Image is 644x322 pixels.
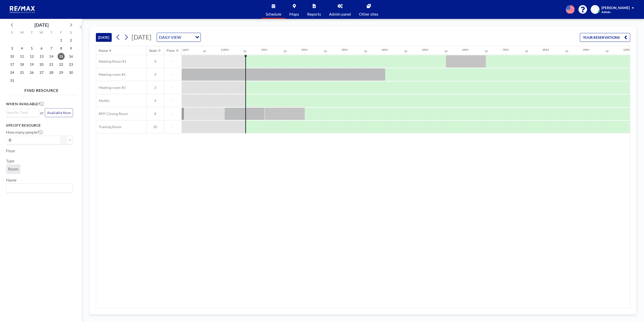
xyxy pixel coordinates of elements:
span: RPP Closing Room [96,112,128,116]
div: Name [99,48,108,53]
span: Maps [289,12,299,16]
div: 30 [606,50,609,53]
span: Room [8,166,18,171]
span: - [164,98,182,103]
button: + [67,136,73,144]
span: [PERSON_NAME] [601,6,630,10]
div: Seats [149,48,157,53]
div: T [46,30,56,36]
div: 3PM [341,48,348,52]
label: Floor [6,148,15,153]
span: 4 [147,98,164,103]
span: Friday, August 8, 2025 [58,45,65,52]
div: 30 [485,50,488,53]
span: Reports [307,12,321,16]
div: Floor [167,48,175,53]
span: Friday, August 22, 2025 [58,61,65,68]
div: 5PM [422,48,428,52]
div: 30 [364,50,367,53]
span: Monday, August 4, 2025 [18,45,25,52]
div: 12PM [221,48,229,52]
div: 10PM [623,48,631,52]
div: S [66,30,76,36]
span: Saturday, August 16, 2025 [67,53,74,60]
span: Wednesday, August 20, 2025 [38,61,45,68]
div: Search for option [6,184,73,192]
span: KA [593,7,598,12]
span: Other sites [359,12,378,16]
span: - [164,85,182,90]
span: Thursday, August 14, 2025 [48,53,55,60]
span: or [40,110,44,115]
h3: Specify resource [6,123,73,128]
span: Meeting room #3 [96,85,126,90]
div: M [17,30,27,36]
span: Tuesday, August 19, 2025 [28,61,35,68]
span: - [164,59,182,64]
div: 7PM [502,48,509,52]
span: Admin panel [329,12,351,16]
h4: FIND RESOURCE [6,86,77,93]
span: Wednesday, August 13, 2025 [38,53,45,60]
div: 11AM [180,48,189,52]
span: Wednesday, August 27, 2025 [38,69,45,76]
div: 2PM [301,48,307,52]
span: - [164,112,182,116]
div: 30 [445,50,448,53]
span: Monday, August 25, 2025 [18,69,25,76]
span: 4 [147,59,164,64]
div: 30 [284,50,287,53]
span: Tuesday, August 26, 2025 [28,69,35,76]
span: 4 [147,72,164,77]
span: Available Now [47,111,71,115]
span: Sunday, August 3, 2025 [9,45,16,52]
span: Friday, August 15, 2025 [58,53,65,60]
button: [DATE] [96,33,112,42]
label: Type [6,158,14,163]
span: Saturday, August 9, 2025 [67,45,74,52]
div: 30 [243,50,246,53]
span: Sunday, August 31, 2025 [9,77,16,84]
span: Monday, August 11, 2025 [18,53,25,60]
div: Search for option [157,33,200,42]
span: Thursday, August 28, 2025 [48,69,55,76]
span: Friday, August 29, 2025 [58,69,65,76]
div: Search for option [6,109,39,116]
div: T [27,30,37,36]
span: Thursday, August 21, 2025 [48,61,55,68]
span: Sunday, August 10, 2025 [9,53,16,60]
div: [DATE] [34,21,49,28]
label: Name [6,177,16,183]
img: organization-logo [8,5,37,15]
div: 30 [404,50,407,53]
label: How many people? [6,130,43,135]
span: 20 [147,125,164,129]
span: 8 [147,112,164,116]
div: 1PM [261,48,267,52]
input: Search for option [183,34,192,41]
div: 6PM [462,48,468,52]
span: Saturday, August 30, 2025 [67,69,74,76]
span: Tuesday, August 5, 2025 [28,45,35,52]
div: 30 [565,50,568,53]
button: Available Now [45,108,73,117]
div: 8PM [543,48,549,52]
span: Mottto [96,98,110,103]
span: - [164,125,182,129]
span: Tuesday, August 12, 2025 [28,53,35,60]
span: Thursday, August 7, 2025 [48,45,55,52]
span: Friday, August 1, 2025 [58,37,65,44]
input: Search for option [7,185,70,191]
div: 30 [324,50,327,53]
span: Monday, August 18, 2025 [18,61,25,68]
div: 30 [203,50,206,53]
span: Training Room [96,125,122,129]
button: YOUR RESERVATIONS [580,33,630,42]
span: 3 [147,85,164,90]
span: Saturday, August 23, 2025 [67,61,74,68]
span: Schedule [266,12,281,16]
span: Sunday, August 17, 2025 [9,61,16,68]
span: Sunday, August 24, 2025 [9,69,16,76]
span: DAILY VIEW [158,34,182,41]
div: 4PM [382,48,388,52]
